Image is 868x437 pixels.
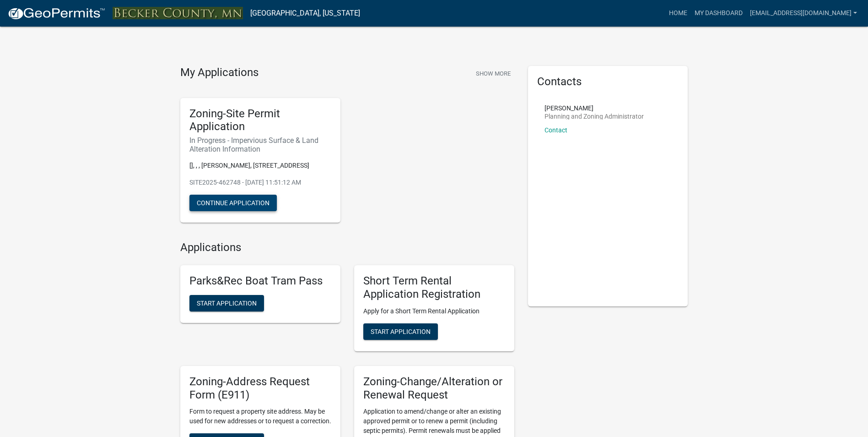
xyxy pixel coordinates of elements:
[545,126,567,134] a: Contact
[180,241,514,254] h4: Applications
[189,274,331,288] h5: Parks&Rec Boat Tram Pass
[363,274,505,301] h5: Short Term Rental Application Registration
[665,5,691,22] a: Home
[746,5,861,22] a: [EMAIL_ADDRESS][DOMAIN_NAME]
[545,105,644,111] p: [PERSON_NAME]
[363,375,505,402] h5: Zoning-Change/Alteration or Renewal Request
[180,66,259,80] h4: My Applications
[363,306,505,316] p: Apply for a Short Term Rental Application
[189,178,331,187] p: SITE2025-462748 - [DATE] 11:51:12 AM
[113,7,243,19] img: Becker County, Minnesota
[189,407,331,426] p: Form to request a property site address. May be used for new addresses or to request a correction.
[189,107,331,134] h5: Zoning-Site Permit Application
[189,136,331,153] h6: In Progress - Impervious Surface & Land Alteration Information
[250,5,360,21] a: [GEOGRAPHIC_DATA], [US_STATE]
[371,328,431,335] span: Start Application
[691,5,746,22] a: My Dashboard
[197,300,257,307] span: Start Application
[363,323,438,340] button: Start Application
[189,161,331,170] p: [], , , [PERSON_NAME], [STREET_ADDRESS]
[537,75,679,88] h5: Contacts
[189,375,331,402] h5: Zoning-Address Request Form (E911)
[472,66,514,81] button: Show More
[189,195,277,211] button: Continue Application
[189,295,264,311] button: Start Application
[545,113,644,120] p: Planning and Zoning Administrator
